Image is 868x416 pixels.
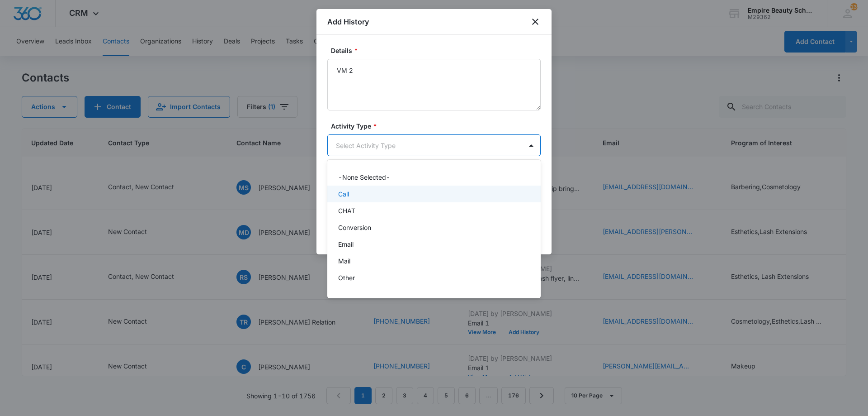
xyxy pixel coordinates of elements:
p: Email [338,239,354,249]
p: -None Selected- [338,172,390,182]
p: CHAT [338,206,355,215]
p: Other [338,273,355,282]
p: Mail [338,256,350,266]
p: Call [338,189,349,199]
p: Conversion [338,223,371,232]
p: P2P [338,290,350,299]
